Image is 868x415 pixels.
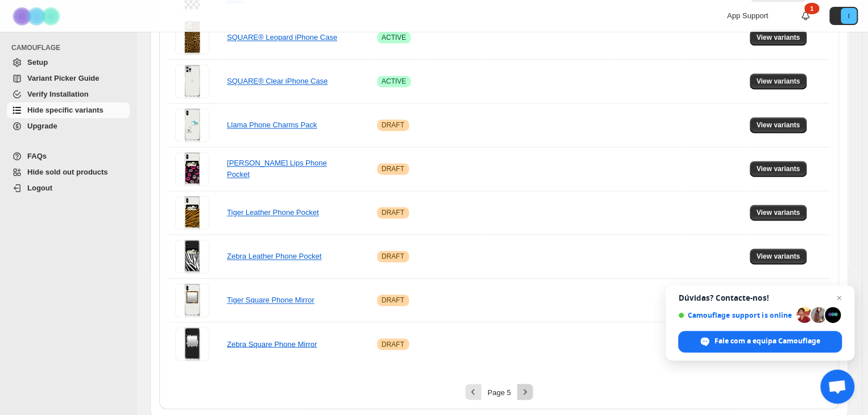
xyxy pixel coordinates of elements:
[382,296,404,305] span: DRAFT
[7,180,130,196] a: Logout
[27,184,52,192] span: Logout
[168,384,830,400] nav: Pagination
[7,86,130,102] a: Verify Installation
[7,55,130,70] a: Setup
[227,33,337,42] a: SQUARE® Leopard iPhone Case
[7,148,130,164] a: FAQs
[517,384,533,400] button: Next
[382,121,404,130] span: DRAFT
[227,121,317,129] a: Llama Phone Charms Pack
[757,77,800,86] span: View variants
[800,10,811,22] a: 1
[848,13,849,19] text: I
[804,3,819,14] div: 1
[750,205,807,221] button: View variants
[7,102,130,118] a: Hide specific variants
[227,252,321,260] a: Zebra Leather Phone Pocket
[27,152,47,160] span: FAQs
[727,11,768,20] span: App Support
[227,159,327,179] a: [PERSON_NAME] Lips Phone Pocket
[7,70,130,86] a: Variant Picker Guide
[382,33,406,42] span: ACTIVE
[7,164,130,180] a: Hide sold out products
[11,43,131,52] span: CAMOUFLAGE
[27,106,104,114] span: Hide specific variants
[678,311,792,319] span: Camouflage support is online
[678,331,842,352] div: Fale com a equipa Camouflage
[465,384,481,400] button: Previous
[750,30,807,45] button: View variants
[750,117,807,133] button: View variants
[487,388,511,396] span: Page 5
[832,291,846,305] span: Bate-papo próximo
[27,122,57,130] span: Upgrade
[7,118,130,134] a: Upgrade
[27,168,108,176] span: Hide sold out products
[757,252,800,261] span: View variants
[27,58,48,67] span: Setup
[27,90,89,98] span: Verify Installation
[829,7,858,25] button: Avatar with initials I
[227,339,317,348] a: Zebra Square Phone Mirror
[382,208,404,217] span: DRAFT
[382,339,404,348] span: DRAFT
[757,121,800,130] span: View variants
[227,296,314,304] a: Tiger Square Phone Mirror
[820,370,854,404] div: Conversa aberta
[757,164,800,173] span: View variants
[841,8,857,24] span: Avatar with initials I
[750,248,807,264] button: View variants
[382,164,404,173] span: DRAFT
[678,293,842,302] span: Dúvidas? Contacte-nos!
[714,336,820,346] span: Fale com a equipa Camouflage
[750,161,807,177] button: View variants
[382,252,404,261] span: DRAFT
[757,33,800,42] span: View variants
[227,77,328,85] a: SQUARE® Clear iPhone Case
[27,74,99,82] span: Variant Picker Guide
[750,73,807,89] button: View variants
[757,208,800,217] span: View variants
[9,1,66,32] img: Camouflage
[382,77,406,86] span: ACTIVE
[227,208,319,217] a: Tiger Leather Phone Pocket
